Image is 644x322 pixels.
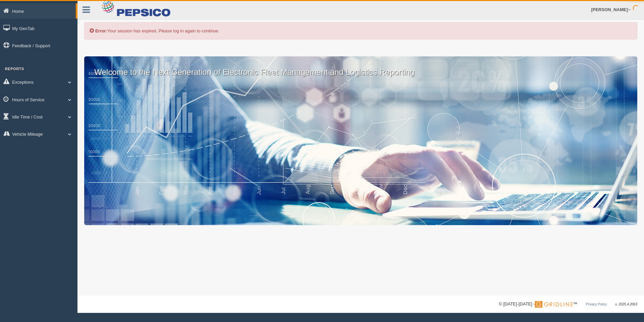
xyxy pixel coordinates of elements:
[586,302,607,306] a: Privacy Policy
[95,28,107,33] b: Error:
[535,301,573,308] img: Gridline
[84,22,637,39] div: Your session has expired. Please log in again to continue.
[499,301,637,308] div: © [DATE]-[DATE] - ™
[615,302,637,306] span: v. 2025.4.2063
[84,56,637,78] p: Welcome to the Next Generation of Electronic Fleet Management and Logistics Reporting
